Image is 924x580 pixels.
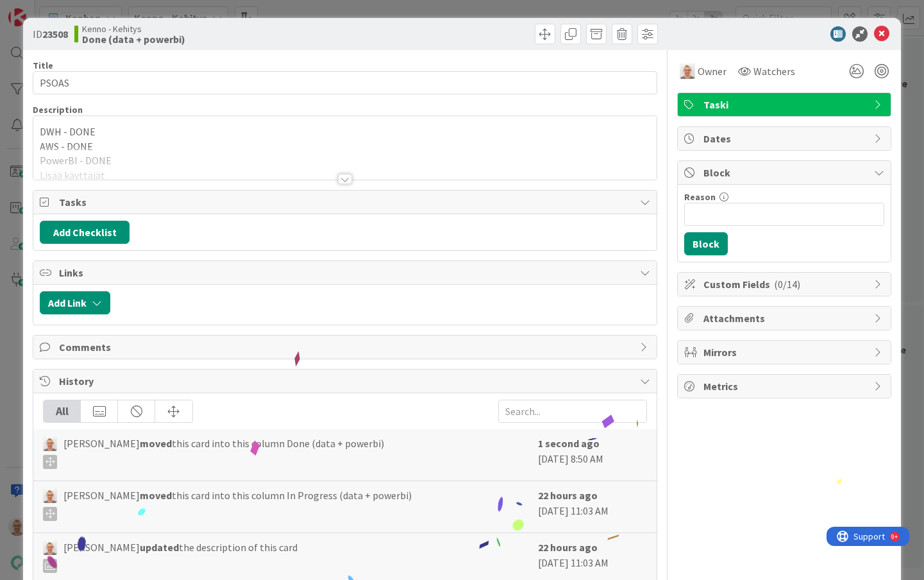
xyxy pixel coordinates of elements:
[684,232,728,255] button: Block
[63,540,298,573] span: [PERSON_NAME] the description of this card
[498,400,647,423] input: Search...
[538,541,598,554] b: 22 hours ago
[82,24,185,34] span: Kenno - Kehitys
[63,436,384,469] span: [PERSON_NAME] this card into this column Done (data + powerbi)
[703,165,868,180] span: Block
[140,541,179,554] b: updated
[59,265,634,280] span: Links
[27,2,58,17] span: Support
[538,489,598,502] b: 22 hours ago
[40,139,650,154] p: AWS - DONE
[140,489,172,502] b: moved
[753,64,795,79] span: Watchers
[43,541,57,555] img: PM
[59,194,634,210] span: Tasks
[698,64,727,79] span: Owner
[680,64,695,79] img: PM
[774,278,800,291] span: ( 0/14 )
[65,5,71,15] div: 9+
[59,373,634,389] span: History
[140,437,172,450] b: moved
[538,436,647,474] div: [DATE] 8:50 AM
[82,34,185,44] b: Done (data + powerbi)
[33,26,68,42] span: ID
[684,191,716,203] label: Reason
[33,104,83,115] span: Description
[703,311,868,326] span: Attachments
[44,400,81,422] div: All
[40,291,110,314] button: Add Link
[43,437,57,451] img: PM
[538,488,647,526] div: [DATE] 11:03 AM
[33,71,657,94] input: type card name here...
[42,28,68,40] b: 23508
[59,339,634,355] span: Comments
[63,488,412,521] span: [PERSON_NAME] this card into this column In Progress (data + powerbi)
[703,345,868,360] span: Mirrors
[33,60,53,71] label: Title
[703,97,868,112] span: Taski
[703,131,868,146] span: Dates
[538,437,600,450] b: 1 second ago
[40,124,650,139] p: DWH - DONE
[40,221,130,244] button: Add Checklist
[703,379,868,394] span: Metrics
[43,489,57,503] img: PM
[703,277,868,292] span: Custom Fields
